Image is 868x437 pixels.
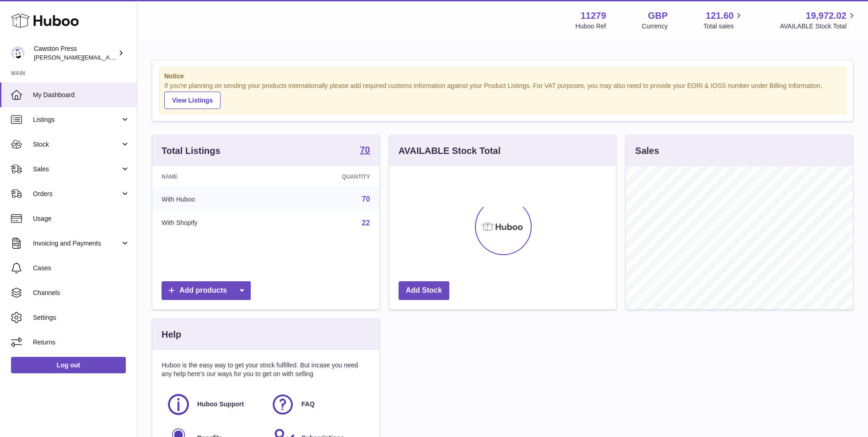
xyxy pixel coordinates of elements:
[164,72,841,81] strong: Notice
[399,281,449,300] a: Add Stock
[162,328,181,341] h3: Help
[270,392,366,417] a: FAQ
[162,281,251,300] a: Add products
[360,145,370,154] strong: 70
[152,211,275,235] td: With Shopify
[648,10,668,22] strong: GBP
[162,361,370,378] p: Huboo is the easy way to get your stock fulfilled. But incase you need any help here's our ways f...
[360,145,370,156] a: 70
[33,140,120,149] span: Stock
[275,166,379,187] th: Quantity
[302,400,315,409] span: FAQ
[33,165,120,174] span: Sales
[33,264,130,273] span: Cases
[197,400,244,409] span: Huboo Support
[11,46,25,60] img: thomas.carson@cawstonpress.com
[164,82,841,109] div: If you're planning on sending your products internationally please add required customs informati...
[33,115,120,124] span: Listings
[34,44,116,62] div: Cawston Press
[806,10,846,22] span: 19,972.02
[703,22,744,31] span: Total sales
[152,187,275,211] td: With Huboo
[33,239,120,248] span: Invoicing and Payments
[166,392,261,417] a: Huboo Support
[33,338,130,347] span: Returns
[399,145,501,157] h3: AVAILABLE Stock Total
[152,166,275,187] th: Name
[164,92,221,109] a: View Listings
[362,195,370,203] a: 70
[635,145,659,157] h3: Sales
[162,145,221,157] h3: Total Listings
[33,91,130,99] span: My Dashboard
[33,190,120,198] span: Orders
[581,10,606,22] strong: 11279
[706,10,733,22] span: 121.60
[33,313,130,322] span: Settings
[703,10,744,31] a: 121.60 Total sales
[780,22,857,31] span: AVAILABLE Stock Total
[33,289,130,297] span: Channels
[33,214,130,223] span: Usage
[34,54,232,61] span: [PERSON_NAME][EMAIL_ADDRESS][PERSON_NAME][DOMAIN_NAME]
[362,219,370,227] a: 22
[11,357,126,373] a: Log out
[780,10,857,31] a: 19,972.02 AVAILABLE Stock Total
[642,22,668,31] div: Currency
[576,22,606,31] div: Huboo Ref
